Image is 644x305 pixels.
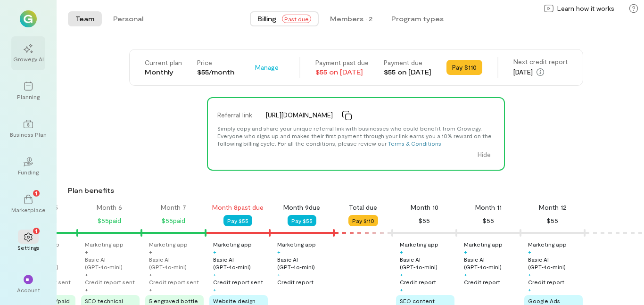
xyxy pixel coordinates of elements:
button: Pay $55 [288,215,316,226]
a: Planning [11,74,45,108]
div: Basic AI (GPT‑4o‑mini) [464,256,519,271]
div: + [85,271,88,278]
div: $55/month [197,67,234,77]
div: + [213,286,216,293]
div: Credit report [464,278,500,286]
div: Marketing app [213,240,252,248]
span: [URL][DOMAIN_NAME] [266,110,333,120]
div: + [400,248,403,256]
button: Pay $110 [446,60,482,75]
div: + [277,271,281,278]
div: Marketing app [528,240,567,248]
button: Hide [472,147,496,162]
button: Pay $55 [223,215,252,226]
div: Credit report sent [85,278,135,286]
a: Terms & Conditions [388,140,441,147]
a: Settings [11,225,45,259]
button: Program types [384,11,451,26]
div: Credit report [277,278,314,286]
div: Month 7 [161,203,186,212]
div: Total due [349,203,377,212]
div: + [400,286,403,293]
div: Basic AI (GPT‑4o‑mini) [85,256,140,271]
div: + [464,271,467,278]
div: $55 on [DATE] [384,67,431,77]
span: Billing [257,14,276,24]
div: + [213,271,216,278]
div: + [85,248,88,256]
button: Team [68,11,102,26]
div: $55 on [DATE] [315,67,369,77]
div: + [85,286,88,293]
div: Credit report sent [149,278,199,286]
div: Month 6 [97,203,122,212]
div: Month 10 [411,203,438,212]
span: 1 [35,189,37,197]
div: Basic AI (GPT‑4o‑mini) [213,256,268,271]
div: Month 9 due [283,203,320,212]
a: Funding [11,149,45,183]
div: Settings [17,244,40,251]
div: Referral link [212,106,260,124]
a: Growegy AI [11,36,45,70]
div: Current plan [145,58,182,67]
span: Manage [255,63,279,72]
div: + [149,286,152,293]
div: Account [17,286,40,294]
div: Payment due [384,58,431,67]
div: Basic AI (GPT‑4o‑mini) [400,256,454,271]
div: Basic AI (GPT‑4o‑mini) [149,256,204,271]
div: $55 [483,215,494,226]
div: Growegy AI [13,55,44,63]
div: Basic AI (GPT‑4o‑mini) [277,256,332,271]
div: Credit report sent [213,278,263,286]
div: Month 8 past due [212,203,264,212]
div: Next credit report [513,57,568,66]
div: $55 paid [162,215,185,226]
div: Month 12 [539,203,567,212]
div: Marketing app [464,240,503,248]
div: Credit report [400,278,436,286]
div: Price [197,58,234,67]
div: + [149,248,152,256]
div: Marketing app [149,240,188,248]
div: Monthly [145,67,182,77]
div: Business Plan [10,131,47,138]
div: + [400,271,403,278]
div: Funding [18,168,39,176]
div: Credit report [528,278,564,286]
div: Month 11 [475,203,502,212]
button: BillingPast due [250,11,319,26]
a: Business Plan [11,112,45,146]
div: Marketplace [11,206,46,214]
span: Past due [282,15,311,23]
a: Marketplace [11,187,45,221]
div: $55 [419,215,430,226]
div: Payment past due [315,58,369,67]
div: + [528,271,531,278]
div: + [528,286,531,293]
div: Basic AI (GPT‑4o‑mini) [528,256,583,271]
div: Planning [17,93,40,100]
button: Members · 2 [322,11,380,26]
button: Personal [106,11,151,26]
div: Marketing app [400,240,438,248]
div: Plan benefits [68,186,640,195]
div: + [464,248,467,256]
div: $55 paid [98,215,121,226]
div: Marketing app [85,240,124,248]
span: Simply copy and share your unique referral link with businesses who could benefit from Growegy. E... [217,125,492,147]
div: $55 [547,215,558,226]
div: Marketing app [277,240,316,248]
button: Pay $110 [348,215,378,226]
span: 1 [35,226,37,235]
div: [DATE] [513,66,568,78]
div: + [213,248,216,256]
button: Manage [249,60,284,75]
div: + [528,248,531,256]
div: Members · 2 [330,14,372,24]
div: + [277,248,281,256]
div: + [149,271,152,278]
span: Learn how it works [557,4,614,13]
